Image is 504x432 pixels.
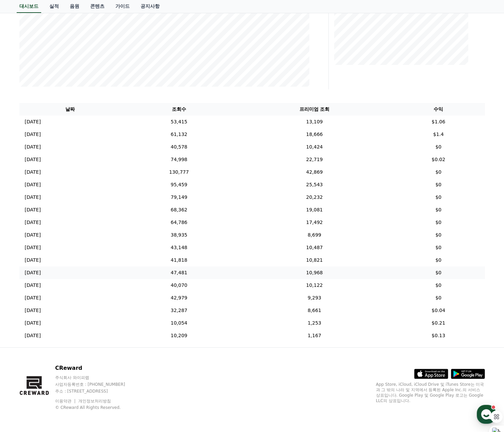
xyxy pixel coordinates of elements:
td: 42,869 [237,166,392,178]
td: 13,109 [237,116,392,128]
td: 64,786 [121,216,237,229]
td: 10,209 [121,329,237,342]
th: 수익 [392,103,485,116]
td: 10,424 [237,141,392,153]
td: 32,287 [121,304,237,317]
td: 20,232 [237,191,392,204]
td: $0 [392,191,485,204]
td: $0 [392,216,485,229]
td: $1.06 [392,116,485,128]
td: $0 [392,178,485,191]
p: [DATE] [25,181,41,188]
td: 1,253 [237,317,392,329]
td: 40,070 [121,279,237,292]
p: [DATE] [25,332,41,339]
td: 1,167 [237,329,392,342]
td: 8,699 [237,229,392,241]
td: 18,666 [237,128,392,141]
a: 설정 [88,215,131,232]
p: [DATE] [25,231,41,239]
td: 22,719 [237,153,392,166]
td: 10,122 [237,279,392,292]
td: $0 [392,292,485,304]
td: 43,148 [121,241,237,254]
a: 대화 [45,215,88,232]
p: [DATE] [25,282,41,289]
p: © CReward All Rights Reserved. [55,405,138,410]
p: [DATE] [25,118,41,125]
a: 홈 [2,215,45,232]
td: 25,543 [237,178,392,191]
td: 10,821 [237,254,392,266]
td: 10,487 [237,241,392,254]
td: 9,293 [237,292,392,304]
td: 74,998 [121,153,237,166]
td: 95,459 [121,178,237,191]
td: 40,578 [121,141,237,153]
td: 79,149 [121,191,237,204]
td: $0 [392,166,485,178]
th: 프리미엄 조회 [237,103,392,116]
td: 130,777 [121,166,237,178]
p: [DATE] [25,143,41,151]
td: 17,492 [237,216,392,229]
td: $0 [392,266,485,279]
p: [DATE] [25,194,41,201]
td: 8,661 [237,304,392,317]
td: $0 [392,204,485,216]
p: [DATE] [25,156,41,163]
td: $0.13 [392,329,485,342]
td: 10,054 [121,317,237,329]
p: 주식회사 와이피랩 [55,375,138,380]
td: 42,979 [121,292,237,304]
span: 홈 [21,226,26,231]
td: $0 [392,279,485,292]
td: $0.21 [392,317,485,329]
td: $1.4 [392,128,485,141]
td: 68,362 [121,204,237,216]
a: 개인정보처리방침 [78,399,111,403]
td: 19,081 [237,204,392,216]
p: [DATE] [25,244,41,251]
p: [DATE] [25,131,41,138]
td: $0 [392,254,485,266]
p: 주소 : [STREET_ADDRESS] [55,388,138,394]
td: 53,415 [121,116,237,128]
a: 이용약관 [55,399,77,403]
p: [DATE] [25,219,41,226]
td: $0 [392,141,485,153]
td: 38,935 [121,229,237,241]
th: 조회수 [121,103,237,116]
span: 설정 [105,226,113,231]
td: $0 [392,229,485,241]
th: 날짜 [19,103,121,116]
p: [DATE] [25,206,41,213]
td: 41,818 [121,254,237,266]
p: [DATE] [25,269,41,276]
p: [DATE] [25,257,41,264]
p: [DATE] [25,169,41,176]
td: 61,132 [121,128,237,141]
td: $0 [392,241,485,254]
td: 47,481 [121,266,237,279]
p: [DATE] [25,307,41,314]
td: $0.04 [392,304,485,317]
td: $0.02 [392,153,485,166]
p: [DATE] [25,319,41,327]
p: 사업자등록번호 : [PHONE_NUMBER] [55,382,138,387]
p: [DATE] [25,294,41,301]
span: 대화 [62,226,70,231]
p: CReward [55,364,138,372]
td: 10,968 [237,266,392,279]
p: App Store, iCloud, iCloud Drive 및 iTunes Store는 미국과 그 밖의 나라 및 지역에서 등록된 Apple Inc.의 서비스 상표입니다. Goo... [376,382,485,403]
